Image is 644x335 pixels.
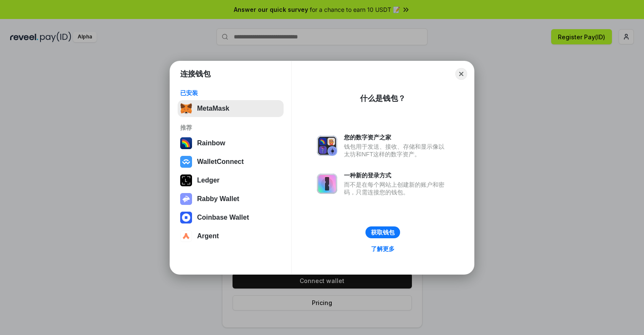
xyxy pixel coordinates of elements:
img: svg+xml,%3Csvg%20xmlns%3D%22http%3A%2F%2Fwww.w3.org%2F2000%2Fsvg%22%20fill%3D%22none%22%20viewBox... [317,174,337,194]
button: WalletConnect [178,153,284,170]
div: 什么是钱包？ [360,93,406,103]
div: Rainbow [197,139,225,147]
div: 推荐 [180,124,281,131]
div: 获取钱包 [371,229,395,236]
div: Argent [197,232,219,240]
img: svg+xml,%3Csvg%20xmlns%3D%22http%3A%2F%2Fwww.w3.org%2F2000%2Fsvg%22%20width%3D%2228%22%20height%3... [180,174,192,186]
div: 已安装 [180,89,281,97]
button: Coinbase Wallet [178,209,284,226]
div: 您的数字资产之家 [344,133,449,141]
img: svg+xml,%3Csvg%20width%3D%2228%22%20height%3D%2228%22%20viewBox%3D%220%200%2028%2028%22%20fill%3D... [180,156,192,168]
div: MetaMask [197,105,229,112]
button: 获取钱包 [365,226,400,238]
h1: 连接钱包 [180,69,211,79]
div: 而不是在每个网站上创建新的账户和密码，只需连接您的钱包。 [344,181,449,196]
button: Rabby Wallet [178,191,284,207]
div: Rabby Wallet [197,195,239,203]
img: svg+xml,%3Csvg%20xmlns%3D%22http%3A%2F%2Fwww.w3.org%2F2000%2Fsvg%22%20fill%3D%22none%22%20viewBox... [317,136,337,156]
button: Argent [178,228,284,245]
img: svg+xml,%3Csvg%20width%3D%2228%22%20height%3D%2228%22%20viewBox%3D%220%200%2028%2028%22%20fill%3D... [180,212,192,223]
button: Close [455,68,467,80]
div: WalletConnect [197,158,244,166]
div: Coinbase Wallet [197,214,249,221]
div: 了解更多 [371,245,395,253]
div: Ledger [197,177,219,184]
img: svg+xml,%3Csvg%20width%3D%22120%22%20height%3D%22120%22%20viewBox%3D%220%200%20120%20120%22%20fil... [180,137,192,149]
img: svg+xml,%3Csvg%20width%3D%2228%22%20height%3D%2228%22%20viewBox%3D%220%200%2028%2028%22%20fill%3D... [180,230,192,242]
button: MetaMask [178,100,284,117]
div: 钱包用于发送、接收、存储和显示像以太坊和NFT这样的数字资产。 [344,143,449,158]
img: svg+xml,%3Csvg%20xmlns%3D%22http%3A%2F%2Fwww.w3.org%2F2000%2Fsvg%22%20fill%3D%22none%22%20viewBox... [180,193,192,205]
a: 了解更多 [366,243,400,254]
div: 一种新的登录方式 [344,172,449,179]
button: Rainbow [178,135,284,152]
img: svg+xml,%3Csvg%20fill%3D%22none%22%20height%3D%2233%22%20viewBox%3D%220%200%2035%2033%22%20width%... [180,103,192,114]
button: Ledger [178,172,284,189]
